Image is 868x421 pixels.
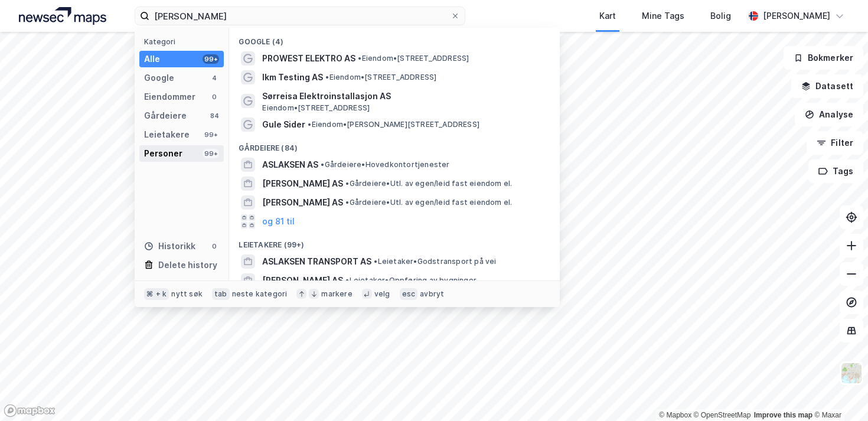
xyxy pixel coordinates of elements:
[144,128,190,142] div: Leietakere
[144,90,195,104] div: Eiendommer
[642,9,684,23] div: Mine Tags
[144,52,160,66] div: Alle
[144,37,224,46] div: Kategori
[840,362,863,384] img: Z
[321,289,352,299] div: markere
[144,239,195,253] div: Historikk
[659,411,691,419] a: Mapbox
[203,149,219,158] div: 99+
[400,288,418,300] div: esc
[345,198,349,207] span: •
[321,160,449,169] span: Gårdeiere • Hovedkontortjenester
[262,254,371,269] span: ASLAKSEN TRANSPORT AS
[809,364,868,421] div: Kontrollprogram for chat
[345,198,512,207] span: Gårdeiere • Utl. av egen/leid fast eiendom el.
[754,411,812,419] a: Improve this map
[262,89,546,103] span: Sørreisa Elektroinstallasjon AS
[144,109,187,123] div: Gårdeiere
[210,241,219,251] div: 0
[308,120,479,129] span: Eiendom • [PERSON_NAME][STREET_ADDRESS]
[262,70,323,84] span: Ikm Testing AS
[262,177,343,191] span: [PERSON_NAME] AS
[345,179,349,188] span: •
[262,195,343,210] span: [PERSON_NAME] AS
[807,131,863,155] button: Filter
[345,276,477,285] span: Leietaker • Oppføring av bygninger
[325,73,436,82] span: Eiendom • [STREET_ADDRESS]
[203,54,219,64] div: 99+
[763,9,830,23] div: [PERSON_NAME]
[144,146,182,161] div: Personer
[262,51,355,66] span: PROWEST ELEKTRO AS
[374,289,390,299] div: velg
[149,7,451,25] input: Søk på adresse, matrikkel, gårdeiere, leietakere eller personer
[784,46,863,70] button: Bokmerker
[229,134,560,155] div: Gårdeiere (84)
[229,231,560,252] div: Leietakere (99+)
[345,179,512,188] span: Gårdeiere • Utl. av egen/leid fast eiendom el.
[795,103,863,126] button: Analyse
[210,111,219,120] div: 84
[710,9,731,23] div: Bolig
[262,118,305,132] span: Gule Sider
[19,7,106,25] img: logo.a4113a55bc3d86da70a041830d287a7e.svg
[791,74,863,98] button: Datasett
[374,257,377,266] span: •
[694,411,751,419] a: OpenStreetMap
[4,404,56,417] a: Mapbox homepage
[321,160,324,169] span: •
[345,276,349,285] span: •
[599,9,616,23] div: Kart
[420,289,444,299] div: avbryt
[144,288,169,300] div: ⌘ + k
[262,273,343,288] span: [PERSON_NAME] AS
[262,214,295,229] button: og 81 til
[809,364,868,421] iframe: Chat Widget
[210,92,219,102] div: 0
[210,73,219,83] div: 4
[808,159,863,183] button: Tags
[212,288,230,300] div: tab
[325,73,329,81] span: •
[262,103,370,113] span: Eiendom • [STREET_ADDRESS]
[358,54,469,63] span: Eiendom • [STREET_ADDRESS]
[262,158,318,172] span: ASLAKSEN AS
[374,257,496,266] span: Leietaker • Godstransport på vei
[171,289,203,299] div: nytt søk
[358,54,361,63] span: •
[144,71,174,85] div: Google
[232,289,288,299] div: neste kategori
[308,120,311,129] span: •
[229,28,560,49] div: Google (4)
[203,130,219,139] div: 99+
[158,258,217,272] div: Delete history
